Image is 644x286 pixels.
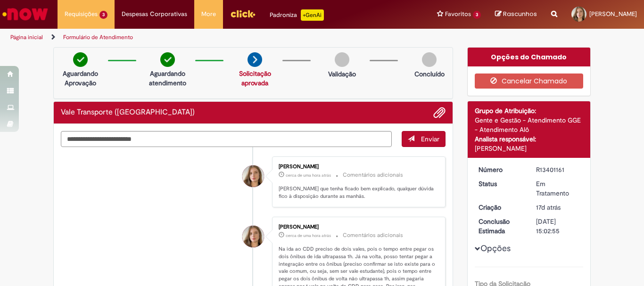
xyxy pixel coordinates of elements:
[503,9,537,18] span: Rascunhos
[160,52,175,67] img: check-circle-green.png
[445,9,471,19] span: Favoritos
[402,131,446,147] button: Enviar
[468,48,591,66] div: Opções do Chamado
[1,5,50,24] img: ServiceNow
[343,231,403,239] small: Comentários adicionais
[239,69,271,87] a: Solicitação aprovada
[242,226,264,247] div: Sofia Hartwig Beilfuss
[475,144,584,153] div: [PERSON_NAME]
[475,106,584,115] div: Grupo de Atribuição:
[473,11,481,19] span: 3
[145,69,190,88] p: Aguardando atendimento
[471,179,529,188] dt: Status
[422,52,437,67] img: img-circle-grey.png
[279,224,436,230] div: [PERSON_NAME]
[58,69,103,88] p: Aguardando Aprovação
[201,9,216,19] span: More
[421,135,439,143] span: Enviar
[471,203,529,212] dt: Criação
[536,203,561,212] span: 17d atrás
[536,217,580,236] div: [DATE] 15:02:55
[536,165,580,174] div: R13401161
[301,9,324,21] p: +GenAi
[286,233,331,238] time: 28/08/2025 10:19:46
[536,203,561,212] time: 12/08/2025 08:55:20
[279,164,436,170] div: [PERSON_NAME]
[475,74,584,89] button: Cancelar Chamado
[286,172,331,178] time: 28/08/2025 10:20:41
[536,179,580,198] div: Em Tratamento
[286,172,331,178] span: cerca de uma hora atrás
[328,69,356,79] p: Validação
[73,52,88,67] img: check-circle-green.png
[61,131,392,147] textarea: Digite sua mensagem aqui...
[65,9,98,19] span: Requisições
[414,69,445,79] p: Concluído
[471,165,529,174] dt: Número
[286,233,331,238] span: cerca de uma hora atrás
[99,11,107,19] span: 3
[7,29,422,46] ul: Trilhas de página
[536,203,580,212] div: 12/08/2025 08:55:20
[270,9,324,21] div: Padroniza
[230,7,256,21] img: click_logo_yellow_360x200.png
[343,171,403,179] small: Comentários adicionais
[279,185,436,200] p: [PERSON_NAME] que tenha ficado bem explicado, qualquer dúvida fico à disposição durante as manhãs.
[122,9,187,19] span: Despesas Corporativas
[475,115,584,134] div: Gente e Gestão - Atendimento GGE - Atendimento Alô
[335,52,349,67] img: img-circle-grey.png
[248,52,262,67] img: arrow-next.png
[63,33,133,41] a: Formulário de Atendimento
[61,108,195,117] h2: Vale Transporte (VT) Histórico de tíquete
[495,10,537,19] a: Rascunhos
[589,10,637,18] span: [PERSON_NAME]
[475,134,584,144] div: Analista responsável:
[471,217,529,236] dt: Conclusão Estimada
[242,165,264,187] div: Sofia Hartwig Beilfuss
[433,106,446,119] button: Adicionar anexos
[10,33,43,41] a: Página inicial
